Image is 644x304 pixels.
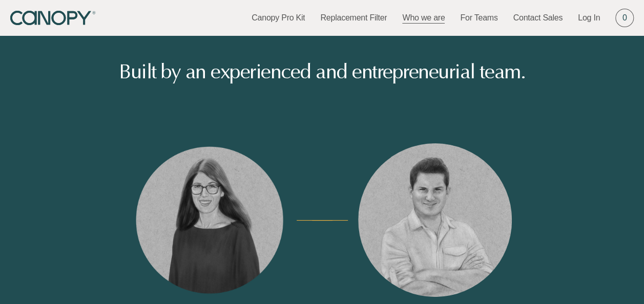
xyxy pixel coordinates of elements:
[252,12,305,24] a: Canopy Pro Kit
[87,61,557,82] h2: Built by an experienced and entrepreneurial team.
[615,9,634,27] a: 0
[460,12,497,24] a: For Teams
[578,12,600,24] a: Log In
[320,12,387,24] a: Replacement Filter
[622,12,627,24] span: 0
[513,12,563,24] a: Contact Sales
[402,12,445,24] a: Who we are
